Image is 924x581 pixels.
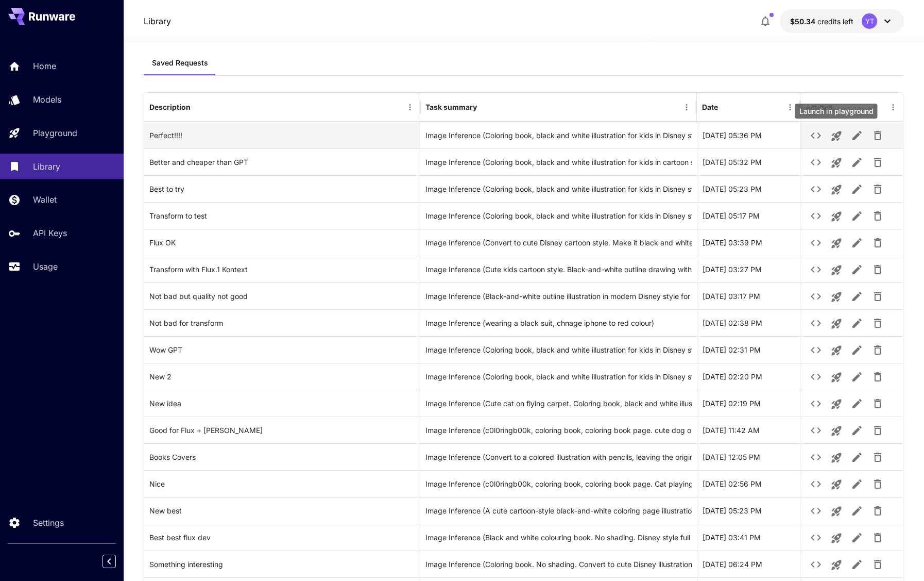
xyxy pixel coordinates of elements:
div: Date [702,103,718,111]
button: Sort [719,100,733,114]
button: See details [806,313,826,334]
div: New best [144,497,420,524]
button: Launch in playground [826,394,847,414]
p: Models [33,93,61,106]
button: See details [806,340,826,360]
div: 26-08-2025 03:39 PM [697,229,800,256]
button: See details [806,447,826,468]
div: Launch in playground [795,104,878,119]
div: Image Inference (Coloring book, black and white illustration for kids in cartoon style.) [425,149,691,175]
button: Launch in playground [826,367,847,388]
div: 10-08-2025 06:24 PM [697,551,800,577]
button: Menu [886,100,900,114]
div: Image Inference (Cute cat on flying carpet. Coloring book, black and white illustration for kids ... [425,390,691,417]
div: 26-08-2025 05:32 PM [697,148,800,175]
button: See details [806,501,826,521]
div: 24-08-2025 02:20 PM [697,363,800,390]
button: Launch in playground [826,206,847,227]
button: Launch in playground [826,474,847,495]
p: Settings [33,517,64,529]
div: $50.33569 [790,16,853,27]
div: Collapse sidebar [110,552,124,571]
a: Library [144,15,171,27]
button: See details [806,179,826,200]
div: 26-08-2025 03:17 PM [697,283,800,309]
button: Sort [478,100,492,114]
div: 24-08-2025 02:31 PM [697,336,800,363]
button: See details [806,286,826,307]
div: 12-08-2025 03:41 PM [697,524,800,551]
div: Image Inference (Coloring book, black and white illustration for kids in Disney style.) [425,122,691,148]
div: Transform with Flux.1 Kontext [144,256,420,283]
button: See details [806,474,826,494]
button: Launch in playground [826,313,847,334]
div: 26-08-2025 05:23 PM [697,175,800,202]
div: Image Inference (A cute cartoon-style black-and-white coloring page illustration, drawn with soli... [425,497,691,524]
div: New idea [144,390,420,417]
button: See details [806,152,826,173]
button: See details [806,233,826,253]
div: Transform to test [144,202,420,229]
div: Image Inference (c0l0ringb00k, coloring book, coloring book page. Cat playing with dolphin ) [425,471,691,497]
p: Wallet [33,193,57,206]
p: API Keys [33,227,67,239]
button: Launch in playground [826,233,847,254]
button: Menu [403,100,417,114]
div: 24-08-2025 11:42 AM [697,417,800,443]
nav: breadcrumb [144,15,171,27]
div: Image Inference (Coloring book, black and white illustration for kids in Disney style. SCENE: Shi... [425,337,691,363]
button: Launch in playground [826,340,847,361]
button: See details [806,554,826,575]
button: Menu [783,100,797,114]
button: Launch in playground [826,260,847,280]
div: Image Inference (wearing a black suit, chnage iphone to red colour) [425,310,691,336]
button: See details [806,420,826,441]
p: Library [33,160,60,173]
div: Image Inference (Coloring book, black and white illustration for kids in Disney style.) [425,176,691,202]
div: 26-08-2025 05:17 PM [697,202,800,229]
div: Task summary [425,103,477,111]
div: 26-08-2025 05:36 PM [697,122,800,148]
button: $50.33569YT [780,9,904,33]
div: Image Inference (Coloring book, black and white illustration for kids in Disney style. SCENE: cat) [425,363,691,390]
button: Collapse sidebar [102,555,116,568]
div: 15-08-2025 02:56 PM [697,470,800,497]
div: Better and cheaper than GPT [144,148,420,175]
button: Launch in playground [826,287,847,307]
div: Perfect!!!! [144,122,420,148]
span: Saved Requests [152,58,208,68]
div: Description [149,103,191,111]
div: Image Inference (Coloring book. No shading. Convert to cute Disney illustration. princess,) [425,551,691,577]
button: Launch in playground [826,153,847,173]
div: 26-08-2025 03:27 PM [697,256,800,283]
p: Usage [33,260,58,273]
button: See details [806,393,826,414]
span: $50.34 [790,17,817,26]
button: See details [806,206,826,226]
button: Launch in playground [826,528,847,549]
div: 24-08-2025 02:19 PM [697,390,800,417]
button: Launch in playground [826,126,847,146]
button: Launch in playground [826,179,847,200]
div: Best best flux dev [144,524,420,551]
div: YT [862,13,877,29]
div: Wow GPT [144,336,420,363]
div: Image Inference (c0l0ringb00k, coloring book, coloring book page. cute dog on a flying carpet) [425,417,691,443]
div: Best to try [144,175,420,202]
div: Image Inference (Coloring book, black and white illustration for kids in Disney style.) [425,203,691,229]
button: Launch in playground [826,421,847,441]
div: Books Covers [144,443,420,470]
div: Good for Flux + Lora [144,417,420,443]
p: Home [33,60,56,72]
p: Playground [33,127,77,139]
div: Image Inference (Cute kids cartoon style. Black-and-white outline drawing with bold, thick lines.... [425,256,691,283]
div: Flux OK [144,229,420,256]
button: See details [806,367,826,387]
div: 16-08-2025 12:05 PM [697,443,800,470]
button: Launch in playground [826,555,847,575]
button: See details [806,527,826,548]
button: Sort [192,100,206,114]
div: Image Inference (Black-and-white outline illustration in modern Disney style for coloring book. B... [425,283,691,309]
div: Something interesting [144,551,420,577]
